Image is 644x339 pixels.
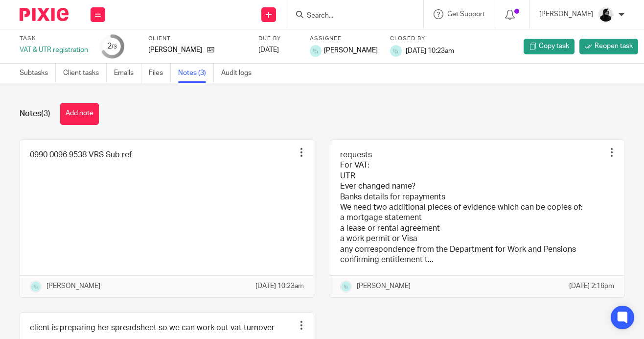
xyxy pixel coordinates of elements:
h1: Notes [20,109,50,119]
span: [DATE] 10:23am [406,47,454,54]
span: Copy task [539,41,569,51]
span: Reopen task [595,41,633,51]
a: Notes (3) [178,64,214,83]
p: [PERSON_NAME] [148,45,202,55]
p: [PERSON_NAME] [46,281,100,291]
span: Get Support [447,11,485,18]
p: [PERSON_NAME] [357,281,411,291]
img: Logo.png [340,281,352,292]
small: /3 [112,44,117,49]
a: Files [149,64,171,83]
label: Task [20,35,88,43]
div: VAT & UTR registration [20,45,88,55]
input: Search [306,12,394,21]
img: Logo.png [390,45,402,57]
span: [PERSON_NAME] [324,46,378,55]
img: Pixie [20,8,69,21]
label: Closed by [390,35,454,43]
div: [DATE] [258,45,298,55]
img: Logo.png [30,281,42,292]
label: Due by [258,35,298,43]
p: [DATE] 2:16pm [569,281,614,291]
label: Client [148,35,246,43]
span: (3) [41,110,50,118]
p: [PERSON_NAME] [539,9,593,19]
p: [DATE] 10:23am [255,281,304,291]
img: Logo.png [310,45,322,57]
label: Assignee [310,35,378,43]
div: 2 [107,41,117,52]
a: Client tasks [63,64,107,83]
button: Add note [60,103,99,125]
a: Copy task [524,39,575,54]
a: Subtasks [20,64,56,83]
a: Emails [114,64,141,83]
img: PHOTO-2023-03-20-11-06-28%203.jpg [598,7,614,23]
a: Audit logs [221,64,259,83]
a: Reopen task [579,39,638,54]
